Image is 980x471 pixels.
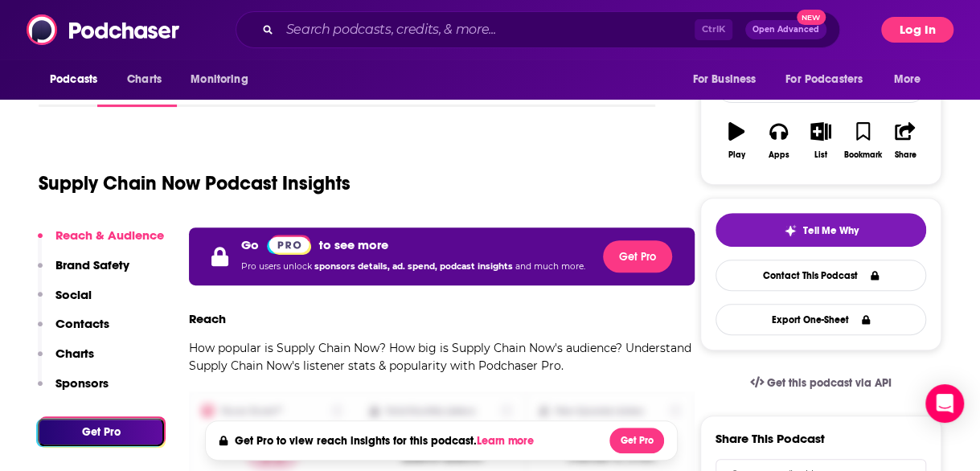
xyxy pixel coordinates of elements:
button: Contacts [38,316,109,346]
p: Pro users unlock and much more. [241,255,585,279]
button: Apps [757,112,799,170]
img: tell me why sparkle [784,224,797,237]
h3: Share This Podcast [716,431,825,446]
div: List [814,150,827,160]
h4: Get Pro to view reach insights for this podcast. [235,434,538,448]
img: Podchaser - Follow, Share and Rate Podcasts [27,14,181,45]
button: open menu [681,64,776,95]
button: Get Pro [38,418,164,446]
div: Apps [769,150,789,160]
div: Play [728,150,745,160]
div: Open Intercom Messenger [925,384,964,423]
button: Social [38,287,92,317]
button: Learn more [477,435,538,448]
span: Charts [127,68,162,91]
span: Get this podcast via API [767,376,892,390]
span: More [894,68,921,91]
p: Sponsors [55,375,109,391]
span: Monitoring [191,68,248,91]
a: Contact This Podcast [716,260,926,291]
button: open menu [179,64,269,95]
p: Brand Safety [55,257,129,272]
h1: Supply Chain Now Podcast Insights [39,171,351,195]
button: Export One-Sheet [716,304,926,335]
span: Open Advanced [752,26,819,34]
input: Search podcasts, credits, & more... [280,17,695,43]
button: Bookmark [842,112,884,170]
p: How popular is Supply Chain Now? How big is Supply Chain Now's audience? Understand Supply Chain ... [189,339,695,375]
a: Charts [117,64,171,95]
h3: Reach [189,311,226,326]
span: For Podcasters [785,68,863,91]
button: Open AdvancedNew [745,20,826,39]
p: Contacts [55,316,109,331]
span: sponsors details, ad. spend, podcast insights [314,261,515,272]
button: Get Pro [609,428,664,453]
button: List [800,112,842,170]
button: Reach & Audience [38,227,164,257]
button: Get Pro [603,240,672,272]
span: New [797,10,826,25]
button: Sponsors [38,375,109,405]
button: Charts [38,346,94,375]
a: Pro website [267,234,311,255]
button: open menu [775,64,886,95]
span: Tell Me Why [803,224,859,237]
button: open menu [39,64,118,95]
div: Bookmark [844,150,882,160]
button: Brand Safety [38,257,129,287]
p: to see more [319,237,388,252]
span: Ctrl K [695,19,732,40]
span: Podcasts [50,68,97,91]
div: Share [894,150,916,160]
span: For Business [692,68,756,91]
p: Social [55,287,92,302]
p: Reach & Audience [55,227,164,243]
button: open menu [883,64,941,95]
img: Podchaser Pro [267,235,311,255]
a: Get this podcast via API [737,363,904,403]
button: Share [884,112,926,170]
p: Charts [55,346,94,361]
button: Log In [881,17,953,43]
p: Go [241,237,259,252]
button: Play [716,112,757,170]
div: Search podcasts, credits, & more... [236,11,840,48]
button: tell me why sparkleTell Me Why [716,213,926,247]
